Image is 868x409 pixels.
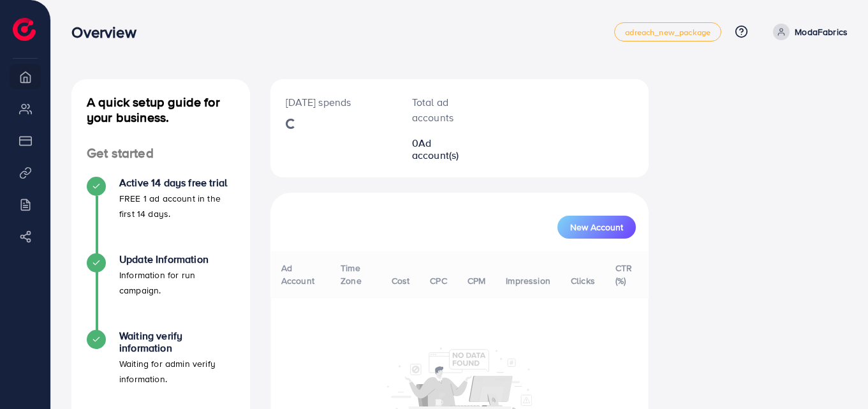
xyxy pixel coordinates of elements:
h4: A quick setup guide for your business. [71,94,250,125]
a: ModaFabrics [768,24,848,40]
p: FREE 1 ad account in the first 14 days. [119,191,235,221]
span: adreach_new_package [625,28,710,36]
img: logo [13,18,36,41]
h3: Overview [71,23,146,41]
h4: Active 14 days free trial [119,177,235,189]
p: Waiting for admin verify information. [119,356,235,387]
button: New Account [557,216,636,239]
a: adreach_new_package [614,22,721,41]
p: Total ad accounts [412,94,476,125]
h4: Update Information [119,253,235,265]
h4: Get started [71,145,250,161]
p: [DATE] spends [286,94,381,110]
h2: 0 [412,137,476,161]
li: Waiting verify information [71,330,250,406]
p: ModaFabrics [795,24,848,40]
span: Ad account(s) [412,136,459,162]
li: Update Information [71,253,250,330]
li: Active 14 days free trial [71,177,250,253]
span: New Account [570,223,623,232]
h4: Waiting verify information [119,330,235,354]
p: Information for run campaign. [119,267,235,298]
